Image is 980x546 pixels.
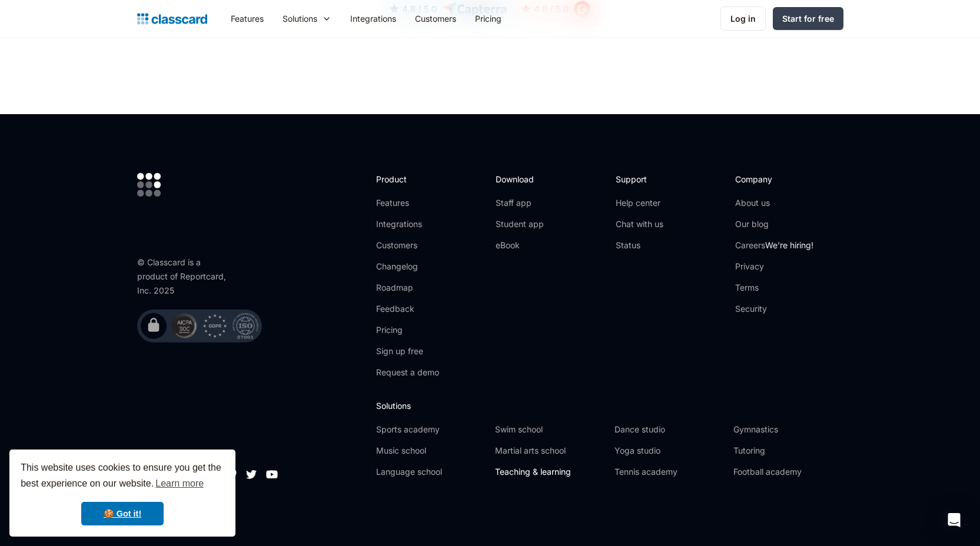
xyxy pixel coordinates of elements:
[614,445,724,457] a: Yoga studio
[376,173,439,185] h2: Product
[495,424,604,435] a: Swim school
[221,5,273,32] a: Features
[496,218,544,230] a: Student app
[735,303,813,315] a: Security
[782,12,834,25] div: Start for free
[376,424,486,435] a: Sports academy
[496,173,544,185] h2: Download
[137,255,231,298] div: © Classcard is a product of Reportcard, Inc. 2025
[735,218,813,230] a: Our blog
[735,197,813,209] a: About us
[616,239,663,251] a: Status
[273,5,341,32] div: Solutions
[495,466,604,478] a: Teaching & learning
[735,173,813,185] h2: Company
[466,5,511,32] a: Pricing
[376,197,439,209] a: Features
[341,5,406,32] a: Integrations
[376,261,439,272] a: Changelog
[376,345,439,357] a: Sign up free
[406,5,466,32] a: Customers
[614,424,724,435] a: Dance studio
[283,12,317,25] div: Solutions
[376,218,439,230] a: Integrations
[9,450,235,537] div: cookieconsent
[266,468,278,480] a: 
[735,282,813,294] a: Terms
[376,303,439,315] a: Feedback
[940,506,968,534] div: Open Intercom Messenger
[246,468,257,480] a: 
[614,466,724,478] a: Tennis academy
[376,445,486,457] a: Music school
[733,424,843,435] a: Gymnastics
[376,239,439,251] a: Customers
[376,367,439,378] a: Request a demo
[376,324,439,336] a: Pricing
[137,11,207,27] a: Logo
[496,197,544,209] a: Staff app
[616,173,663,185] h2: Support
[154,475,205,492] a: learn more about cookies
[496,239,544,251] a: eBook
[733,466,843,478] a: Football academy
[765,240,813,250] span: We're hiring!
[616,218,663,230] a: Chat with us
[495,445,604,457] a: Martial arts school
[21,461,224,492] span: This website uses cookies to ensure you get the best experience on our website.
[735,261,813,272] a: Privacy
[730,12,756,25] div: Log in
[735,239,813,251] a: CareersWe're hiring!
[81,502,164,525] a: dismiss cookie message
[376,282,439,294] a: Roadmap
[773,7,843,30] a: Start for free
[733,445,843,457] a: Tutoring
[376,466,486,478] a: Language school
[616,197,663,209] a: Help center
[376,399,843,412] h2: Solutions
[720,6,766,31] a: Log in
